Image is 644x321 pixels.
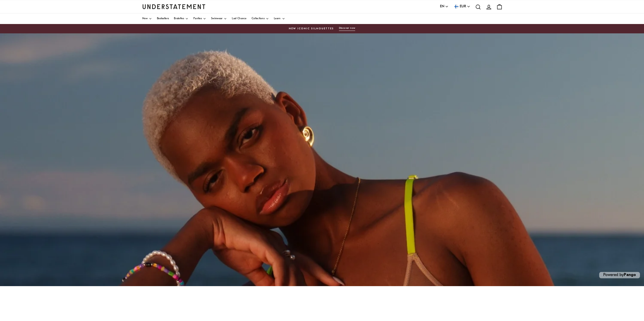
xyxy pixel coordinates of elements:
[460,4,466,9] span: EUR
[624,273,636,277] a: Pango
[440,4,444,9] span: EN
[142,13,152,24] a: New
[274,13,285,24] a: Learn
[142,27,502,31] a: New Iconic SilhouettesDiscover now
[252,13,269,24] a: Collections
[232,13,246,24] a: Last Chance
[252,17,265,20] span: Collections
[211,17,223,20] span: Swimwear
[274,17,281,20] span: Learn
[142,17,148,20] span: New
[440,4,449,9] button: EN
[454,4,470,9] button: EUR
[157,17,169,20] span: Bestsellers
[193,17,202,20] span: Panties
[174,13,188,24] a: Bralettes
[211,13,227,24] a: Swimwear
[232,17,246,20] span: Last Chance
[289,27,334,31] span: New Iconic Silhouettes
[174,17,184,20] span: Bralettes
[339,27,355,31] button: Discover now
[157,13,169,24] a: Bestsellers
[142,4,206,9] a: Understatement Homepage
[193,13,206,24] a: Panties
[599,272,640,278] p: Powered by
